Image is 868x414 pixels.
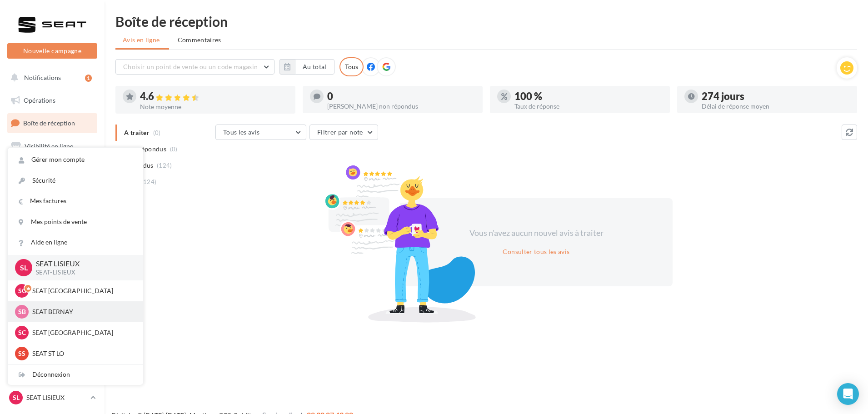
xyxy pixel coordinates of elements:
div: Boîte de réception [115,15,857,28]
p: SEAT LISIEUX [36,259,129,269]
div: 274 jours [702,91,850,101]
span: Commentaires [178,35,221,45]
a: Campagnes [5,160,99,179]
button: Tous les avis [215,125,306,140]
div: Vous n'avez aucun nouvel avis à traiter [458,227,614,239]
span: Boîte de réception [23,119,75,127]
button: Au total [279,59,334,75]
p: SEAT LISIEUX [26,393,87,402]
button: Notifications 1 [5,68,95,87]
a: Calendrier [5,227,99,246]
span: SL [13,393,20,402]
span: SL [20,262,28,273]
div: 1 [85,75,92,82]
div: 100 % [514,91,663,101]
p: SEAT [GEOGRAPHIC_DATA] [32,286,132,295]
a: Sécurité [8,170,143,191]
a: Médiathèque [5,205,99,224]
div: [PERSON_NAME] non répondus [327,103,475,110]
a: Contacts [5,182,99,201]
div: 0 [327,91,475,101]
div: Tous [339,57,364,76]
button: Nouvelle campagne [7,43,97,59]
p: SEAT [GEOGRAPHIC_DATA] [32,328,132,337]
a: SL SEAT LISIEUX [7,389,97,406]
button: Consulter tous les avis [499,246,573,257]
div: 4.6 [140,91,288,102]
span: SB [18,307,26,316]
span: SC [18,328,26,337]
div: Délai de réponse moyen [702,103,850,110]
a: PLV et print personnalisable [5,249,99,276]
div: Déconnexion [8,364,143,385]
p: SEAT BERNAY [32,307,132,316]
span: Tous les avis [223,128,260,136]
p: SEAT-LISIEUX [36,269,129,277]
a: Opérations [5,91,99,110]
div: Taux de réponse [514,103,663,110]
div: Note moyenne [140,104,288,110]
span: Non répondus [124,145,166,154]
a: Aide en ligne [8,232,143,253]
div: Open Intercom Messenger [837,383,859,405]
span: SS [18,349,25,358]
span: (124) [141,178,157,185]
span: Choisir un point de vente ou un code magasin [123,63,258,70]
span: Opérations [24,96,55,104]
span: (0) [170,145,178,153]
a: Gérer mon compte [8,150,143,170]
a: Campagnes DataOnDemand [5,280,99,307]
span: SC [18,286,26,295]
button: Au total [295,59,334,75]
button: Filtrer par note [309,125,378,140]
a: Boîte de réception [5,113,99,133]
a: Visibilité en ligne [5,137,99,156]
p: SEAT ST LO [32,349,132,358]
a: Mes points de vente [8,212,143,232]
button: Choisir un point de vente ou un code magasin [115,59,274,75]
span: Visibilité en ligne [25,142,73,150]
span: Notifications [24,74,61,81]
a: Mes factures [8,191,143,211]
span: (124) [157,162,172,169]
